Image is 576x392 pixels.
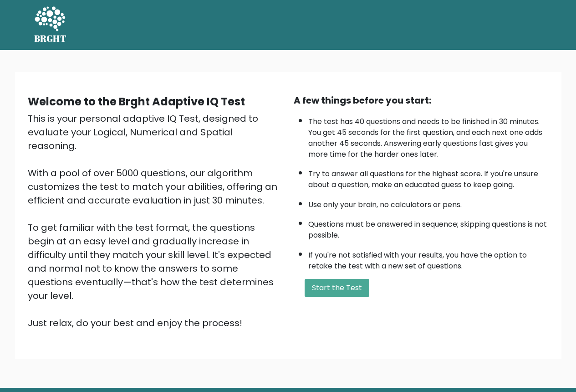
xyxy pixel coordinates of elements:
b: Welcome to the Brght Adaptive IQ Test [28,94,245,109]
li: Questions must be answered in sequence; skipping questions is not possible. [308,214,549,241]
div: This is your personal adaptive IQ Test, designed to evaluate your Logical, Numerical and Spatial ... [28,112,283,330]
li: Use only your brain, no calculators or pens. [308,195,549,210]
h5: BRGHT [34,33,67,44]
li: The test has 40 questions and needs to be finished in 30 minutes. You get 45 seconds for the firs... [308,112,549,160]
a: BRGHT [34,4,67,46]
li: Try to answer all questions for the highest score. If you're unsure about a question, make an edu... [308,164,549,190]
button: Start the Test [305,279,369,297]
li: If you're not satisfied with your results, you have the option to retake the test with a new set ... [308,245,549,272]
div: A few things before you start: [294,94,549,107]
